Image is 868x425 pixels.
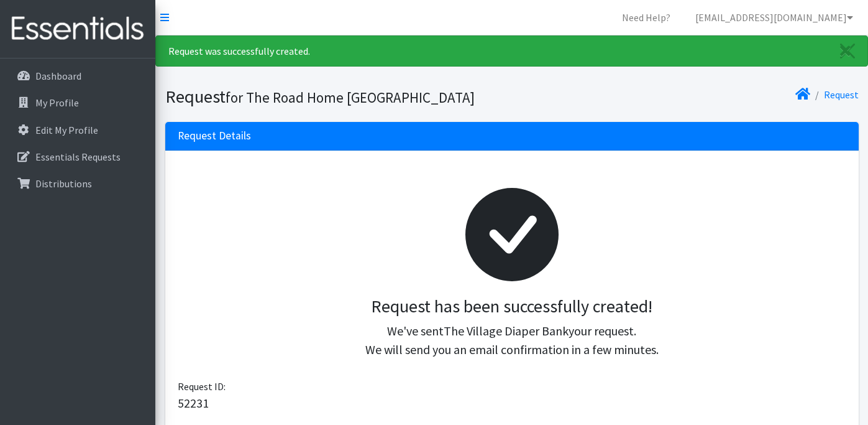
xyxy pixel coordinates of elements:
[35,124,98,136] p: Edit My Profile
[5,8,150,50] img: HumanEssentials
[226,88,475,106] small: for The Road Home [GEOGRAPHIC_DATA]
[155,35,868,67] div: Request was successfully created.
[35,177,92,190] p: Distributions
[824,88,859,101] a: Request
[5,90,150,115] a: My Profile
[188,322,836,359] p: We've sent your request. We will send you an email confirmation in a few minutes.
[5,144,150,169] a: Essentials Requests
[828,36,867,66] a: Close
[685,5,863,30] a: [EMAIL_ADDRESS][DOMAIN_NAME]
[35,151,121,163] p: Essentials Requests
[178,394,846,413] p: 52231
[612,5,680,30] a: Need Help?
[35,70,81,82] p: Dashboard
[5,118,150,142] a: Edit My Profile
[5,63,150,88] a: Dashboard
[178,129,251,142] h3: Request Details
[178,380,226,393] span: Request ID:
[188,296,836,317] h3: Request has been successfully created!
[165,86,508,108] h1: Request
[35,96,79,109] p: My Profile
[444,323,569,339] span: The Village Diaper Bank
[5,171,150,196] a: Distributions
